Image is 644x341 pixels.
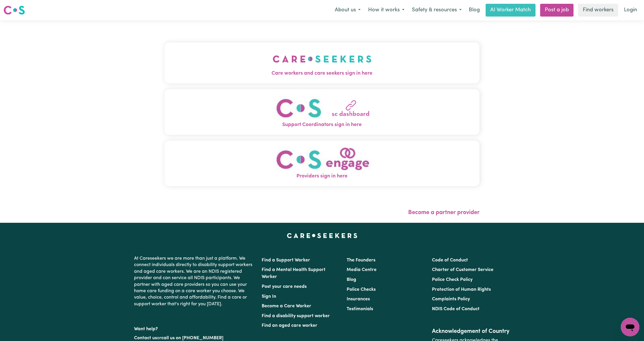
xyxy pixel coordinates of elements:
a: Insurances [347,297,370,301]
a: Blog [347,277,356,282]
a: Careseekers logo [3,3,25,17]
a: The Founders [347,258,375,263]
a: call us on [PHONE_NUMBER] [161,336,223,340]
a: Find workers [578,4,618,17]
a: Become a Care Worker [262,304,311,308]
a: Complaints Policy [432,297,470,301]
button: About us [331,4,364,16]
a: Media Centre [347,268,377,272]
span: Care workers and care seekers sign in here [164,70,480,77]
p: Want help? [134,324,255,332]
a: Testimonials [347,307,373,311]
a: Careseekers home page [287,233,357,238]
a: Find a Mental Health Support Worker [262,268,325,279]
span: Providers sign in here [164,173,480,180]
h2: Acknowledgement of Country [432,328,510,335]
a: AI Worker Match [486,4,536,17]
a: Police Check Policy [432,277,473,282]
a: Find a disability support worker [262,314,330,318]
button: How it works [364,4,408,16]
a: Contact us [134,336,157,340]
a: Login [621,4,641,17]
a: Post a job [540,4,574,17]
button: Safety & resources [408,4,465,16]
a: Protection of Human Rights [432,287,491,292]
p: At Careseekers we are more than just a platform. We connect individuals directly to disability su... [134,253,255,310]
span: Support Coordinators sign in here [164,121,480,129]
a: Charter of Customer Service [432,268,493,272]
button: Providers sign in here [164,141,480,186]
a: NDIS Code of Conduct [432,307,480,311]
a: Code of Conduct [432,258,468,263]
a: Police Checks [347,287,376,292]
a: Find a Support Worker [262,258,310,263]
a: Post your care needs [262,284,307,289]
a: Find an aged care worker [262,323,317,328]
a: Sign In [262,294,276,299]
a: Blog [465,4,483,17]
button: Support Coordinators sign in here [164,89,480,135]
button: Care workers and care seekers sign in here [164,42,480,83]
a: Become a partner provider [408,210,480,216]
iframe: Button to launch messaging window, conversation in progress [621,318,639,336]
img: Careseekers logo [3,5,25,15]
